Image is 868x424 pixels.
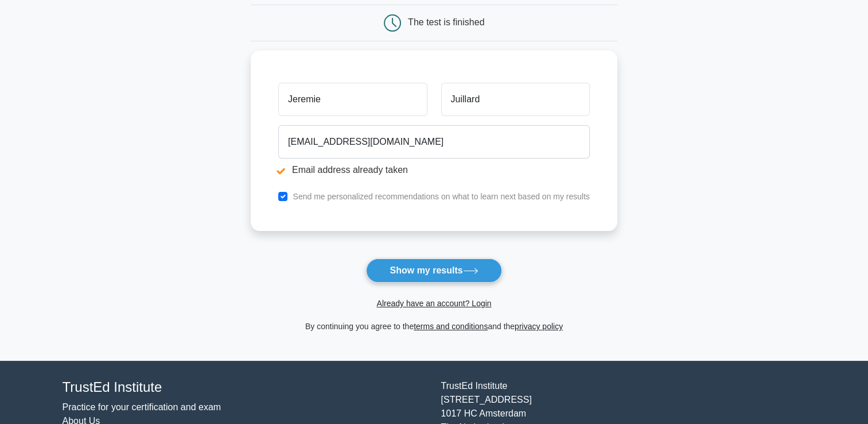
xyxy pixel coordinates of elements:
div: By continuing you agree to the and the [244,319,624,333]
label: Send me personalized recommendations on what to learn next based on my results [293,192,590,201]
a: terms and conditions [414,322,488,331]
div: The test is finished [408,17,484,27]
a: Already have an account? Login [376,299,491,308]
input: Last name [441,83,590,116]
input: Email [278,125,590,159]
a: Practice for your certification and exam [63,402,221,412]
li: Email address already taken [278,163,590,177]
button: Show my results [366,259,501,283]
a: privacy policy [515,322,563,331]
input: First name [278,83,427,116]
h4: TrustEd Institute [63,379,427,396]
